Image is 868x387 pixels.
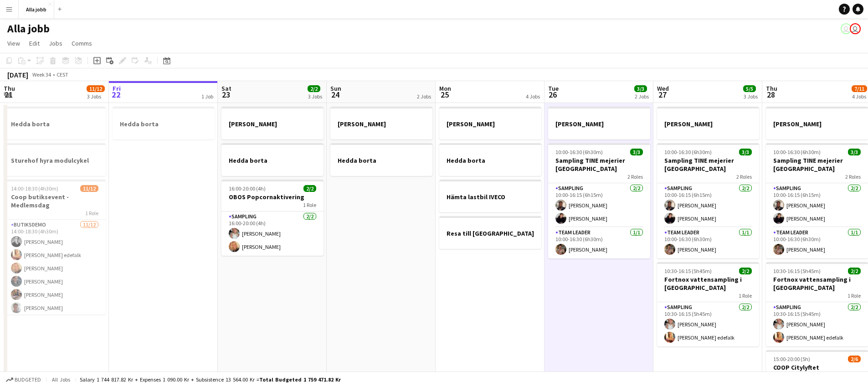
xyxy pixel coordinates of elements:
[68,37,96,49] a: Comms
[221,143,324,176] app-job-card: Hedda borta
[330,156,432,165] h3: Hedda borta
[11,185,58,192] span: 14:00-18:30 (4h30m)
[852,85,867,92] span: 7/11
[329,89,341,100] span: 24
[439,193,541,201] h3: Hämta lastbil IVECO
[773,268,821,274] span: 10:30-16:15 (5h45m)
[4,156,106,165] h3: Sturehof hyra modulcykel
[657,84,669,93] span: Wed
[439,216,541,249] app-job-card: Resa till [GEOGRAPHIC_DATA]
[743,85,756,92] span: 5/5
[766,227,868,258] app-card-role: Team Leader1/110:00-16:30 (6h30m)[PERSON_NAME]
[766,262,868,346] div: 10:30-16:15 (5h45m)2/2Fortnox vattensampling i [GEOGRAPHIC_DATA]1 RoleSampling2/210:30-16:15 (5h4...
[664,149,712,155] span: 10:00-16:30 (6h30m)
[548,227,650,258] app-card-role: Team Leader1/110:00-16:30 (6h30m)[PERSON_NAME]
[220,89,231,100] span: 23
[80,376,341,383] div: Salary 1 744 817.82 kr + Expenses 1 090.00 kr + Subsistence 13 564.00 kr =
[845,173,861,180] span: 2 Roles
[439,143,541,176] app-job-card: Hedda borta
[847,292,861,299] span: 1 Role
[657,302,759,346] app-card-role: Sampling2/210:30-16:15 (5h45m)[PERSON_NAME][PERSON_NAME] edefalk
[330,143,432,176] app-job-card: Hedda borta
[7,70,28,79] div: [DATE]
[221,156,324,165] h3: Hedda borta
[548,143,650,258] div: 10:00-16:30 (6h30m)3/3Sampling TINE mejerier [GEOGRAPHIC_DATA]2 RolesSampling2/210:00-16:15 (6h15...
[439,107,541,139] app-job-card: [PERSON_NAME]
[26,37,43,49] a: Edit
[848,356,861,362] span: 2/6
[657,262,759,346] app-job-card: 10:30-16:15 (5h45m)2/2Fortnox vattensampling i [GEOGRAPHIC_DATA]1 RoleSampling2/210:30-16:15 (5h4...
[221,107,324,139] app-job-card: [PERSON_NAME]
[766,84,777,93] span: Thu
[439,120,541,128] h3: [PERSON_NAME]
[739,149,752,155] span: 3/3
[221,120,324,128] h3: [PERSON_NAME]
[72,39,92,47] span: Comms
[766,120,868,128] h3: [PERSON_NAME]
[221,193,324,201] h3: OBOS Popcornaktivering
[657,120,759,128] h3: [PERSON_NAME]
[330,107,432,139] div: [PERSON_NAME]
[548,84,559,93] span: Tue
[4,107,106,139] app-job-card: Hedda borta
[4,120,106,128] h3: Hedda borta
[15,377,41,383] span: Budgeted
[330,120,432,128] h3: [PERSON_NAME]
[657,275,759,292] h3: Fortnox vattensampling i [GEOGRAPHIC_DATA]
[87,93,104,100] div: 3 Jobs
[664,268,712,274] span: 10:30-16:15 (5h45m)
[635,93,649,100] div: 2 Jobs
[744,93,758,100] div: 3 Jobs
[29,39,40,47] span: Edit
[229,185,266,192] span: 16:00-20:00 (4h)
[852,93,867,100] div: 4 Jobs
[7,39,20,47] span: View
[657,227,759,258] app-card-role: Team Leader1/110:00-16:30 (6h30m)[PERSON_NAME]
[766,107,868,139] app-job-card: [PERSON_NAME]
[841,23,852,34] app-user-avatar: August Löfgren
[439,229,541,237] h3: Resa till [GEOGRAPHIC_DATA]
[850,23,861,34] app-user-avatar: Emil Hasselberg
[657,143,759,258] app-job-card: 10:00-16:30 (6h30m)3/3Sampling TINE mejerier [GEOGRAPHIC_DATA]2 RolesSampling2/210:00-16:15 (6h15...
[2,89,15,100] span: 21
[848,149,861,155] span: 3/3
[766,156,868,173] h3: Sampling TINE mejerier [GEOGRAPHIC_DATA]
[113,120,215,128] h3: Hedda borta
[630,149,643,155] span: 3/3
[221,180,324,256] app-job-card: 16:00-20:00 (4h)2/2OBOS Popcornaktivering1 RoleSampling2/216:00-20:00 (4h)[PERSON_NAME][PERSON_NAME]
[4,180,106,315] app-job-card: 14:00-18:30 (4h30m)11/12Coop butiksevent - Medlemsdag1 RoleButiksdemo11/1214:00-18:30 (4h30m)[PER...
[656,89,669,100] span: 27
[439,156,541,165] h3: Hedda borta
[4,84,15,93] span: Thu
[848,268,861,274] span: 2/2
[87,85,105,92] span: 11/12
[303,185,316,192] span: 2/2
[766,143,868,258] app-job-card: 10:00-16:30 (6h30m)3/3Sampling TINE mejerier [GEOGRAPHIC_DATA]2 RolesSampling2/210:00-16:15 (6h15...
[657,107,759,139] app-job-card: [PERSON_NAME]
[45,37,66,49] a: Jobs
[111,89,121,100] span: 22
[4,143,106,176] div: Sturehof hyra modulcykel
[330,84,341,93] span: Sun
[50,376,72,383] span: All jobs
[736,173,752,180] span: 2 Roles
[739,268,752,274] span: 2/2
[439,84,451,93] span: Mon
[303,201,316,208] span: 1 Role
[548,156,650,173] h3: Sampling TINE mejerier [GEOGRAPHIC_DATA]
[439,180,541,212] app-job-card: Hämta lastbil IVECO
[5,375,42,385] button: Budgeted
[766,302,868,346] app-card-role: Sampling2/210:30-16:15 (5h45m)[PERSON_NAME][PERSON_NAME] edefalk
[30,71,53,78] span: Week 34
[766,363,868,380] h3: COOP Citylyftet Östgötagatan
[4,193,106,209] h3: Coop butiksevent - Medlemsdag
[4,37,24,49] a: View
[765,89,777,100] span: 28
